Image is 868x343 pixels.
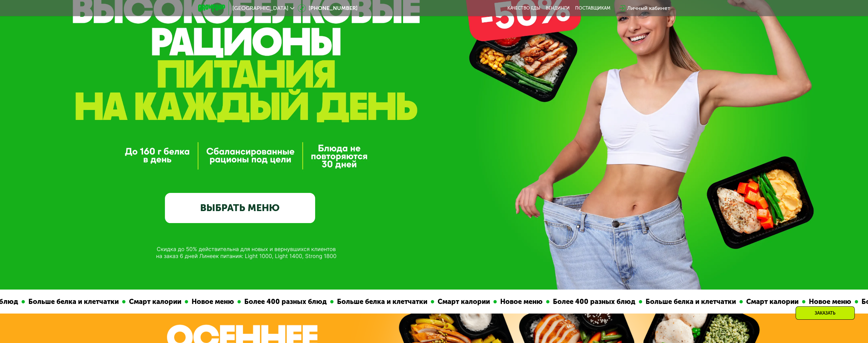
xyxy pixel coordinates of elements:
div: Смарт калории [408,296,467,307]
div: Смарт калории [716,296,776,307]
a: Вендинги [546,5,570,11]
a: ВЫБРАТЬ МЕНЮ [165,193,315,223]
span: [GEOGRAPHIC_DATA] [232,5,288,11]
div: Больше белка и клетчатки [616,296,713,307]
div: Личный кабинет [627,4,670,12]
div: Более 400 разных блюд [523,296,612,307]
div: Смарт калории [99,296,158,307]
a: [PHONE_NUMBER] [298,4,358,12]
div: Заказать [795,306,855,320]
div: Новое меню [779,296,828,307]
div: Больше белка и клетчатки [307,296,404,307]
a: Качество еды [507,5,540,11]
div: поставщикам [575,5,610,11]
div: Новое меню [162,296,211,307]
div: Новое меню [470,296,520,307]
div: Более 400 разных блюд [215,296,304,307]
